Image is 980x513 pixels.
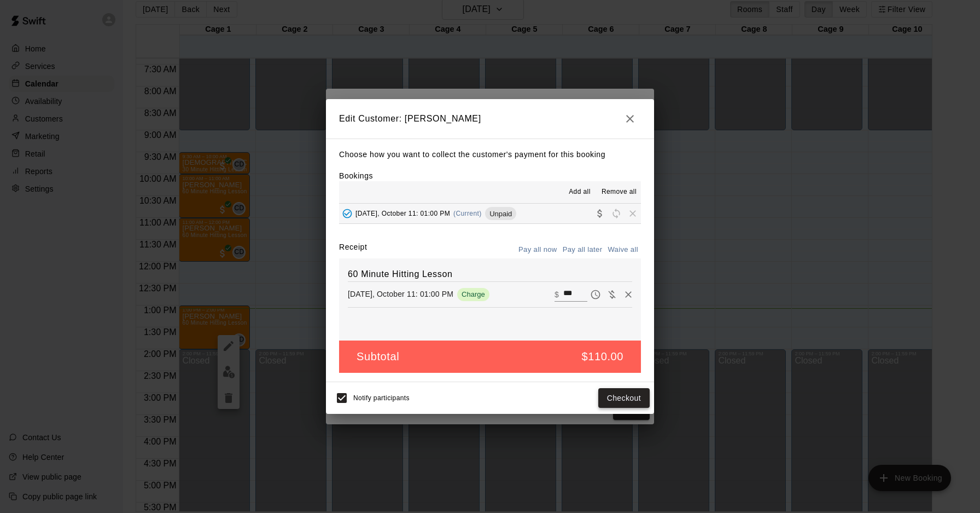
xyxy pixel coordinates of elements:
[562,183,597,201] button: Add all
[355,210,450,217] span: [DATE], October 11: 01:00 PM
[602,187,637,198] span: Remove all
[516,241,560,258] button: Pay all now
[339,241,367,258] label: Receipt
[582,349,624,364] h5: $110.00
[457,290,489,298] span: Charge
[569,187,591,198] span: Add all
[485,210,516,218] span: Unpaid
[339,204,641,224] button: Added - Collect Payment[DATE], October 11: 01:00 PM(Current)UnpaidCollect paymentRescheduleRemove
[560,241,605,258] button: Pay all later
[326,99,654,139] h2: Edit Customer: [PERSON_NAME]
[339,148,641,162] p: Choose how you want to collect the customer's payment for this booking
[597,183,641,201] button: Remove all
[587,289,604,298] span: Pay later
[555,289,559,300] p: $
[348,267,632,281] h6: 60 Minute Hitting Lesson
[592,209,608,217] span: Collect payment
[598,388,650,408] button: Checkout
[348,289,453,299] p: [DATE], October 11: 01:00 PM
[625,209,641,217] span: Remove
[605,241,641,258] button: Waive all
[453,210,482,217] span: (Current)
[608,209,625,217] span: Reschedule
[339,171,373,180] label: Bookings
[620,286,637,303] button: Remove
[339,205,355,222] button: Added - Collect Payment
[353,394,410,402] span: Notify participants
[604,289,620,298] span: Waive payment
[357,349,399,364] h5: Subtotal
